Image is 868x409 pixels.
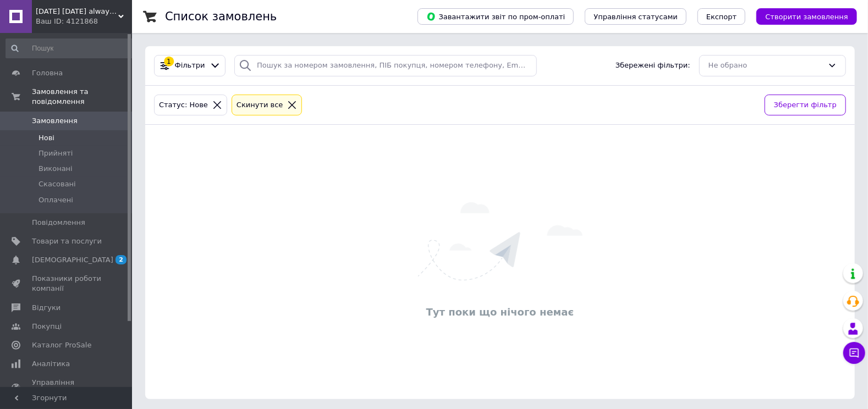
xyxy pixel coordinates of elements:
span: Оплачені [39,195,73,205]
span: Покупці [32,322,62,331]
span: Повідомлення [32,218,85,228]
button: Завантажити звіт по пром-оплаті [417,8,574,25]
h1: Список замовлень [165,10,277,23]
span: Скасовані [39,179,76,189]
span: Прийняті [39,148,73,158]
span: Today tomorrow always Avon [36,7,118,16]
span: Нові [39,133,54,143]
span: Завантажити звіт по пром-оплаті [426,12,565,21]
div: Тут поки що нічого немає [151,305,849,319]
span: Замовлення [32,116,78,126]
span: [DEMOGRAPHIC_DATA] [32,255,113,265]
button: Створити замовлення [756,8,857,25]
button: Експорт [697,8,746,25]
input: Пошук за номером замовлення, ПІБ покупця, номером телефону, Email, номером накладної [234,55,537,76]
span: Показники роботи компанії [32,274,102,294]
span: Відгуки [32,303,61,313]
div: Cкинути все [234,100,285,111]
a: Створити замовлення [745,12,857,20]
button: Зберегти фільтр [765,95,846,116]
div: Ваш ID: 4121868 [36,16,132,26]
span: Фільтри [175,60,205,71]
span: Головна [32,68,63,78]
span: Управління статусами [594,13,678,21]
div: Не обрано [708,60,823,71]
span: Експорт [706,13,737,21]
div: Статус: Нове [157,100,210,111]
span: Управління сайтом [32,378,102,397]
span: Збережені фільтри: [616,60,690,71]
span: Аналітика [32,359,70,369]
span: 2 [116,255,127,264]
span: Каталог ProSale [32,340,91,350]
button: Управління статусами [585,8,686,25]
span: Зберегти фільтр [774,100,837,111]
span: Виконані [39,164,73,174]
div: 1 [164,57,174,67]
span: Товари та послуги [32,236,102,246]
input: Пошук [6,38,139,58]
span: Замовлення та повідомлення [32,87,132,107]
button: Чат з покупцем [843,342,865,364]
span: Створити замовлення [765,13,848,21]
